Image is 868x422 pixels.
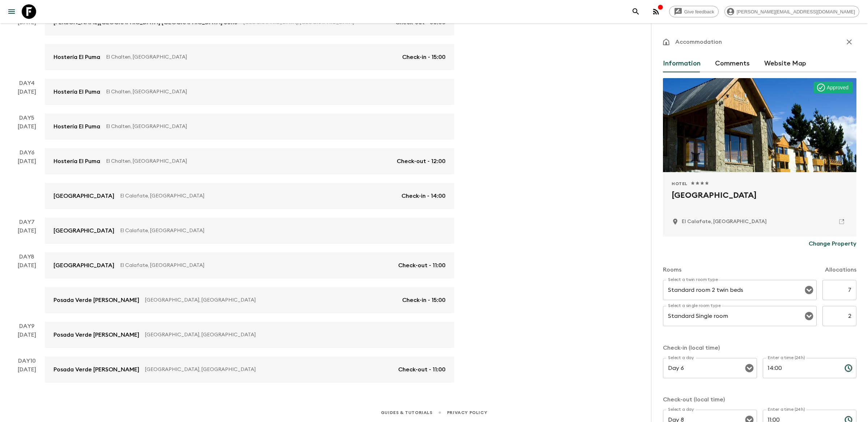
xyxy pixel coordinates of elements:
p: [GEOGRAPHIC_DATA], [GEOGRAPHIC_DATA] [145,297,396,304]
label: Select a day [668,406,694,413]
p: Hostería El Puma [54,122,100,131]
p: Hostería El Puma [54,88,100,96]
p: Posada Verde [PERSON_NAME] [54,296,139,304]
p: [GEOGRAPHIC_DATA], [GEOGRAPHIC_DATA] [145,331,440,338]
p: Day 4 [9,79,45,88]
p: Allocations [825,265,856,274]
p: Check-out - 11:00 [398,365,446,374]
label: Select a day [668,355,694,361]
button: Open [804,285,814,295]
button: menu [4,4,19,19]
div: [PERSON_NAME][EMAIL_ADDRESS][DOMAIN_NAME] [724,6,859,17]
button: Change Property [809,236,856,251]
p: Rooms [663,265,681,274]
a: Hostería El PumaEl Chalten, [GEOGRAPHIC_DATA]Check-in - 15:00 [45,44,454,70]
p: Change Property [809,239,856,248]
div: [DATE] [18,157,36,209]
p: El Chalten, [GEOGRAPHIC_DATA] [106,123,440,130]
div: [DATE] [18,331,36,348]
p: Day 10 [9,357,45,365]
p: El Calafate, Argentina [682,218,767,225]
button: Comments [715,55,750,72]
span: [PERSON_NAME][EMAIL_ADDRESS][DOMAIN_NAME] [733,9,859,14]
a: Guides & Tutorials [381,409,433,417]
p: El Calafate, [GEOGRAPHIC_DATA] [120,262,392,269]
div: [DATE] [18,226,36,244]
div: [DATE] [18,88,36,105]
p: Day 6 [9,148,45,157]
div: [DATE] [18,122,36,140]
a: Posada Verde [PERSON_NAME][GEOGRAPHIC_DATA], [GEOGRAPHIC_DATA]Check-in - 15:00 [45,287,454,313]
p: Hostería El Puma [54,157,100,166]
p: Check-in - 15:00 [402,296,446,304]
p: Hostería El Puma [54,53,100,61]
h2: [GEOGRAPHIC_DATA] [672,189,848,213]
a: Posada Verde [PERSON_NAME][GEOGRAPHIC_DATA], [GEOGRAPHIC_DATA] [45,322,454,348]
div: [DATE] [18,365,36,383]
p: Check-in - 14:00 [401,192,446,200]
p: El Calafate, [GEOGRAPHIC_DATA] [120,192,396,200]
p: Check-in - 15:00 [402,53,446,61]
a: [GEOGRAPHIC_DATA]El Calafate, [GEOGRAPHIC_DATA] [45,218,454,244]
p: Approved [827,84,848,91]
p: Accommodation [675,38,722,46]
p: Day 9 [9,322,45,331]
p: Day 8 [9,252,45,261]
input: hh:mm [763,358,839,378]
a: Posada Verde [PERSON_NAME][GEOGRAPHIC_DATA], [GEOGRAPHIC_DATA]Check-out - 11:00 [45,357,454,383]
span: Hotel [672,181,688,187]
span: Give feedback [680,9,718,14]
a: Hostería El PumaEl Chalten, [GEOGRAPHIC_DATA]Check-out - 12:00 [45,148,454,174]
a: [GEOGRAPHIC_DATA]El Calafate, [GEOGRAPHIC_DATA]Check-in - 14:00 [45,183,454,209]
div: Photo of Mirador del Lago Hotel [663,78,856,172]
button: Choose time, selected time is 2:00 PM [841,361,856,375]
div: [DATE] [18,261,36,313]
label: Select a single room type [668,303,721,309]
p: Check-out - 11:00 [398,261,446,270]
p: El Calafate, [GEOGRAPHIC_DATA] [120,227,440,234]
div: [DATE] [18,18,36,70]
p: Day 5 [9,114,45,122]
p: [GEOGRAPHIC_DATA], [GEOGRAPHIC_DATA] [145,366,392,373]
a: Give feedback [669,6,719,17]
p: [GEOGRAPHIC_DATA] [54,261,114,270]
button: Open [804,311,814,321]
label: Enter a time (24h) [768,406,805,413]
p: Day 7 [9,218,45,226]
a: [GEOGRAPHIC_DATA]El Calafate, [GEOGRAPHIC_DATA]Check-out - 11:00 [45,252,454,278]
p: Check-in (local time) [663,344,856,352]
p: El Chalten, [GEOGRAPHIC_DATA] [106,54,396,61]
p: Posada Verde [PERSON_NAME] [54,331,139,339]
p: Posada Verde [PERSON_NAME] [54,365,139,374]
p: El Chalten, [GEOGRAPHIC_DATA] [106,158,391,165]
p: Check-out (local time) [663,395,856,404]
p: [GEOGRAPHIC_DATA] [54,192,114,200]
button: Open [744,363,754,373]
label: Select a twin room type [668,277,718,283]
p: Check-out - 12:00 [397,157,446,166]
a: Hostería El PumaEl Chalten, [GEOGRAPHIC_DATA] [45,79,454,105]
button: search adventures [629,4,643,19]
p: El Chalten, [GEOGRAPHIC_DATA] [106,88,440,95]
p: [GEOGRAPHIC_DATA] [54,226,114,235]
a: Privacy Policy [447,409,487,417]
button: Website Map [764,55,806,72]
a: Hostería El PumaEl Chalten, [GEOGRAPHIC_DATA] [45,114,454,140]
label: Enter a time (24h) [768,355,805,361]
button: Information [663,55,701,72]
